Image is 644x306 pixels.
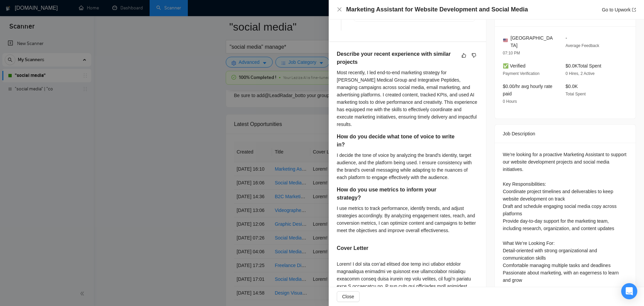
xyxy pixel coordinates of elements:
[346,5,528,14] h4: Marketing Assistant for Website Development and Social Media
[503,63,526,69] span: ✅ Verified
[337,244,368,252] h5: Cover Letter
[337,7,342,12] span: close
[566,84,578,89] span: $0.0K
[503,99,517,104] span: 0 Hours
[342,293,354,300] span: Close
[503,51,520,55] span: 07:10 PM
[566,71,595,76] span: 0 Hires, 2 Active
[503,38,508,43] img: 🇺🇸
[472,53,476,58] span: dislike
[337,50,457,66] h5: Describe your recent experience with similar projects
[337,205,478,234] div: I use metrics to track performance, identify trends, and adjust strategies accordingly. By analyz...
[566,92,586,96] span: Total Spent
[460,51,468,59] button: like
[503,125,628,143] div: Job Description
[566,35,567,41] span: -
[337,151,478,181] div: I decide the tone of voice by analyzing the brand's identity, target audience, and the platform b...
[462,53,466,58] span: like
[621,283,637,299] div: Open Intercom Messenger
[503,71,539,76] span: Payment Verification
[337,133,457,149] h5: How do you decide what tone of voice to write in?
[566,63,601,69] span: $0.0K Total Spent
[503,84,552,96] span: $0.00/hr avg hourly rate paid
[337,186,457,202] h5: How do you use metrics to inform your strategy?
[602,7,636,12] a: Go to Upworkexport
[337,291,360,302] button: Close
[337,69,478,128] div: Most recently, I led end-to-end marketing strategy for [PERSON_NAME] Medical Group and Integrativ...
[470,51,478,59] button: dislike
[337,7,342,12] button: Close
[511,34,555,49] span: [GEOGRAPHIC_DATA]
[632,8,636,12] span: export
[566,43,599,48] span: Average Feedback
